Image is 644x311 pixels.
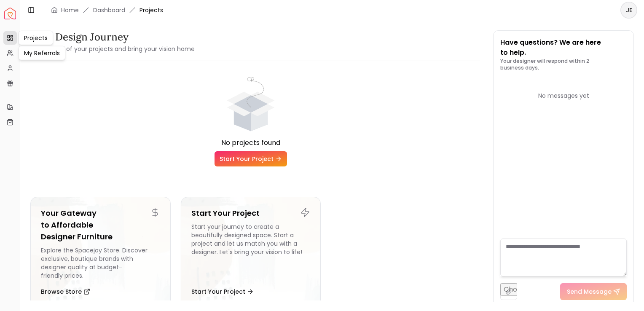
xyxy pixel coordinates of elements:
[41,207,160,243] h5: Your Gateway to Affordable Designer Furniture
[61,6,79,14] a: Home
[30,30,195,44] h3: Your Design Journey
[500,91,627,100] div: No messages yet
[41,246,160,280] div: Explore the Spacejoy Store. Discover exclusive, boutique brands with designer quality at budget-f...
[621,3,636,18] span: JE
[4,8,16,19] a: Spacejoy
[191,283,254,300] button: Start Your Project
[30,45,195,53] small: Stay on top of your projects and bring your vision home
[19,46,65,60] div: My Referrals
[215,151,287,166] a: Start Your Project
[4,8,16,19] img: Spacejoy Logo
[19,31,53,45] div: Projects
[191,223,311,280] div: Start your journey to create a beautifully designed space. Start a project and let us match you w...
[140,6,163,14] span: Projects
[191,207,311,219] h5: Start Your Project
[219,75,282,138] div: animation
[41,283,90,300] button: Browse Store
[500,58,627,71] p: Your designer will respond within 2 business days.
[181,197,321,311] a: Start Your ProjectStart your journey to create a beautifully designed space. Start a project and ...
[30,197,171,311] a: Your Gateway to Affordable Designer FurnitureExplore the Spacejoy Store. Discover exclusive, bout...
[30,138,471,148] div: No projects found
[500,38,627,58] p: Have questions? We are here to help.
[620,2,637,19] button: JE
[93,6,125,14] a: Dashboard
[51,6,163,14] nav: breadcrumb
